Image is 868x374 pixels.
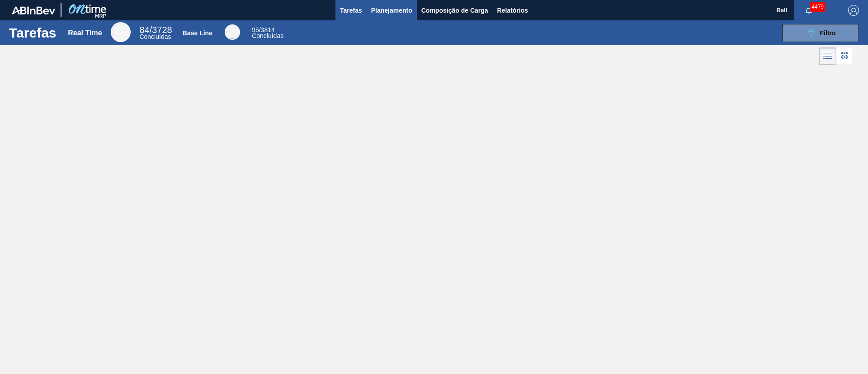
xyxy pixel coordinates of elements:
span: / 3728 [139,25,172,35]
button: Notificações [794,4,823,17]
div: Base Line [183,29,212,37]
div: Real Time [111,22,131,42]
span: Relatórios [497,5,528,16]
span: Concluídas [252,32,283,39]
div: Base Line [225,24,240,40]
span: Composição de Carga [421,5,488,16]
div: Visão em Lista [819,47,836,65]
img: Logout [848,5,859,16]
span: Tarefas [340,5,362,16]
span: Planejamento [371,5,412,16]
div: Real Time [139,26,172,40]
span: Concluídas [139,33,171,40]
h1: Tarefas [9,28,57,38]
button: Filtro [782,24,859,42]
div: Real Time [68,29,102,37]
img: TNhmsLtSVTkK8tSr43FrP2fwEKptu5GPRR3wAAAABJRU5ErkJggg== [12,6,55,14]
span: 4479 [810,2,826,12]
span: / 3814 [252,26,275,33]
div: Visão em Cards [836,47,853,65]
span: 84 [139,25,149,35]
span: Filtro [820,29,836,37]
span: 95 [252,26,259,33]
div: Base Line [252,27,283,39]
